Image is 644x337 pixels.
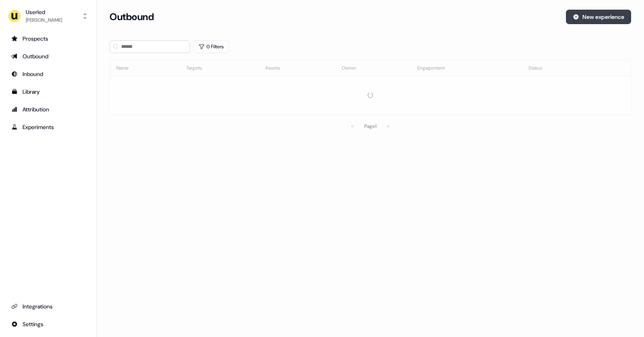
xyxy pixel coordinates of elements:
[6,121,90,134] a: Go to experiments
[11,320,85,328] div: Settings
[566,10,631,24] button: New experience
[6,6,90,26] button: Userled[PERSON_NAME]
[11,35,85,43] div: Prospects
[6,68,90,80] a: Go to Inbound
[11,70,85,78] div: Inbound
[11,88,85,96] div: Library
[11,52,85,60] div: Outbound
[11,302,85,310] div: Integrations
[6,318,90,331] a: Go to integrations
[11,105,85,113] div: Attribution
[26,16,62,24] div: [PERSON_NAME]
[26,8,62,16] div: Userled
[6,50,90,63] a: Go to outbound experience
[6,300,90,313] a: Go to integrations
[6,103,90,116] a: Go to attribution
[193,40,229,53] button: 0 Filters
[109,11,154,23] h3: Outbound
[6,32,90,45] a: Go to prospects
[11,123,85,131] div: Experiments
[6,85,90,98] a: Go to templates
